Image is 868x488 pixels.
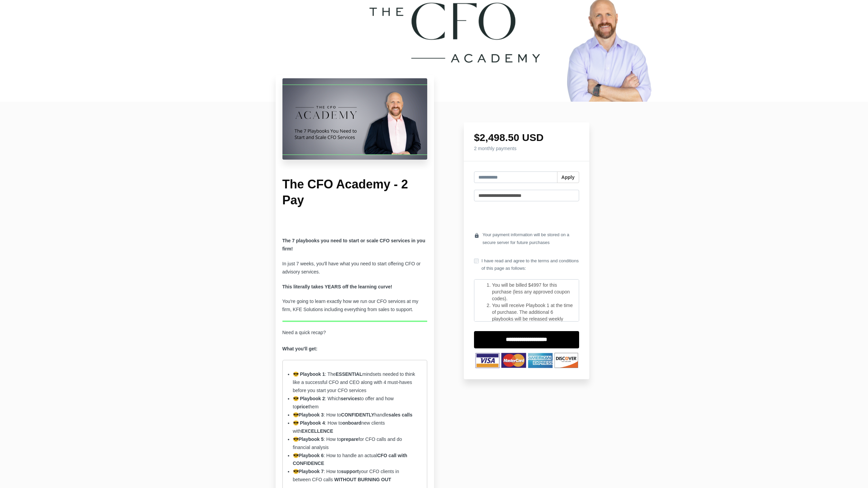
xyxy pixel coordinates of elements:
strong: sales [389,412,400,418]
strong: This literally takes YEARS off the learning curve! [282,284,392,289]
strong: price [297,404,308,409]
p: Need a quick recap? [282,329,428,353]
span: You will be billed $4997 for this purchase (less any approved coupon codes). [492,282,570,301]
strong: 😎 Playbook 2 [293,396,325,401]
strong: CONFIDENTLY [341,412,374,418]
span: Your payment information will be stored on a secure server for future purchases [482,231,579,246]
strong: calls [402,412,412,418]
strong: support [341,469,359,474]
span: 😎 : How to handle [293,412,413,418]
strong: onboard [342,420,361,426]
strong: prepare [341,436,358,442]
p: In just 7 weeks, you'll have what you need to start offering CFO or advisory services. [282,260,428,276]
h1: $2,498.50 USD [474,133,579,143]
strong: EXCELLENCE [301,428,333,434]
strong: Playbook 5 [299,436,324,442]
span: : How to new clients with [293,420,385,434]
img: a41f3-7d1-b4c5-a1a4-c5487bc2d8be_The_CFO_Academy_Course_Graphics.png [282,78,428,160]
span: 😎 : How to for CFO calls and do financial analysis [293,436,402,450]
strong: ESSENTIAL [336,371,362,377]
strong: WITHOUT BURNING OUT [334,477,391,482]
strong: Playbook 7 [299,469,324,474]
iframe: Secure payment input frame [473,207,580,226]
input: I have read and agree to the terms and conditions of this page as follows: [474,259,479,263]
p: You're going to learn exactly how we run our CFO services at my firm, KFE Solutions including eve... [282,298,428,314]
li: : The mindsets needed to think like a successful CFO and CEO along with 4 must-haves before you s... [293,370,417,395]
button: Apply [557,171,579,183]
h4: 2 monthly payments [474,146,579,151]
strong: services [341,396,360,401]
span: 😎 : How to handle an actual [293,453,408,466]
h1: The CFO Academy - 2 Pay [282,177,428,208]
strong: Playbook 3 [299,412,324,418]
strong: 😎 Playbook 1 [293,371,325,377]
span: 😎 : How to your CFO clients in between CFO calls [293,469,399,482]
img: TNbqccpWSzOQmI4HNVXb_Untitled_design-53.png [474,352,579,369]
strong: 😎 Playbook 4 [293,420,325,426]
strong: What you'll get: [282,346,318,351]
strong: Playbook 6 [299,453,324,458]
b: The 7 playbooks you need to start or scale CFO services in you firm! [282,238,426,251]
label: I have read and agree to the terms and conditions of this page as follows: [474,257,579,272]
i: lock [474,231,479,240]
span: You will receive Playbook 1 at the time of purchase. The additional 6 playbooks will be released ... [492,303,573,328]
span: : Which to offer and how to them [293,396,394,409]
